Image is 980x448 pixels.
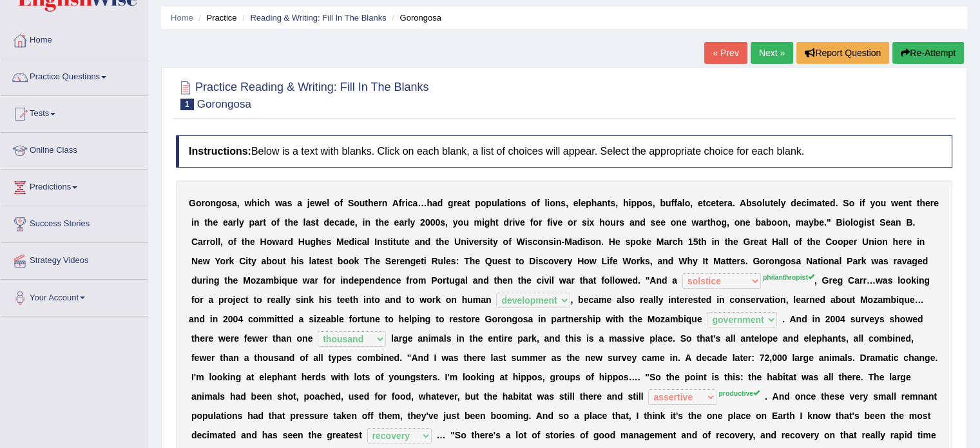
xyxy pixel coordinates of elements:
[435,217,440,228] b: 0
[504,198,508,208] b: t
[547,198,550,208] b: i
[404,217,407,228] b: r
[653,198,655,208] b: ,
[327,198,329,208] b: l
[925,198,930,208] b: e
[334,198,340,208] b: o
[629,217,635,228] b: a
[260,217,263,228] b: r
[1,133,148,165] a: Online Class
[751,42,793,64] a: Next »
[685,198,691,208] b: o
[287,198,293,208] b: s
[773,198,778,208] b: e
[691,217,698,228] b: w
[399,198,402,208] b: f
[727,217,729,228] b: ,
[727,198,733,208] b: a
[587,217,590,228] b: i
[581,198,586,208] b: e
[682,217,687,228] b: e
[239,217,244,228] b: y
[457,198,462,208] b: e
[881,198,887,208] b: u
[781,198,786,208] b: y
[515,217,520,228] b: v
[228,237,234,247] b: o
[376,217,379,228] b: t
[550,198,555,208] b: o
[568,217,573,228] b: o
[196,198,202,208] b: o
[389,12,441,24] li: Gorongosa
[394,217,399,228] b: e
[360,198,365,208] b: u
[917,198,920,208] b: t
[249,217,255,228] b: p
[782,217,788,228] b: n
[566,198,568,208] b: ,
[365,217,370,228] b: n
[721,217,727,228] b: g
[879,217,885,228] b: S
[384,217,389,228] b: e
[285,217,288,228] b: t
[537,198,540,208] b: f
[440,217,445,228] b: s
[710,217,716,228] b: h
[610,198,615,208] b: s
[255,217,260,228] b: a
[719,198,724,208] b: e
[467,198,470,208] b: t
[557,217,562,228] b: e
[870,198,875,208] b: y
[676,217,682,228] b: n
[751,198,756,208] b: s
[934,198,939,208] b: e
[260,198,265,208] b: c
[912,217,915,228] b: .
[892,42,964,64] button: Re-Attempt
[765,198,771,208] b: u
[704,42,747,64] a: « Prev
[311,217,316,228] b: s
[842,217,845,228] b: i
[704,217,707,228] b: r
[690,198,693,208] b: ,
[550,217,553,228] b: i
[340,217,345,228] b: a
[206,237,209,247] b: r
[903,198,909,208] b: n
[198,237,203,247] b: a
[531,198,537,208] b: o
[204,217,207,228] b: t
[410,217,415,228] b: y
[503,217,509,228] b: d
[788,217,791,228] b: ,
[520,217,525,228] b: e
[1,280,148,312] a: Your Account
[919,198,925,208] b: h
[463,217,469,228] b: u
[853,217,859,228] b: o
[796,217,803,228] b: m
[539,217,542,228] b: r
[437,198,443,208] b: d
[547,217,550,228] b: f
[322,198,327,208] b: e
[616,217,619,228] b: r
[475,198,481,208] b: p
[350,217,355,228] b: e
[711,198,716,208] b: e
[707,217,711,228] b: t
[628,198,631,208] b: i
[486,198,492,208] b: p
[802,198,807,208] b: c
[885,217,890,228] b: e
[215,237,218,247] b: l
[250,237,255,247] b: e
[850,217,853,228] b: l
[756,198,762,208] b: o
[561,198,566,208] b: s
[233,217,236,228] b: r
